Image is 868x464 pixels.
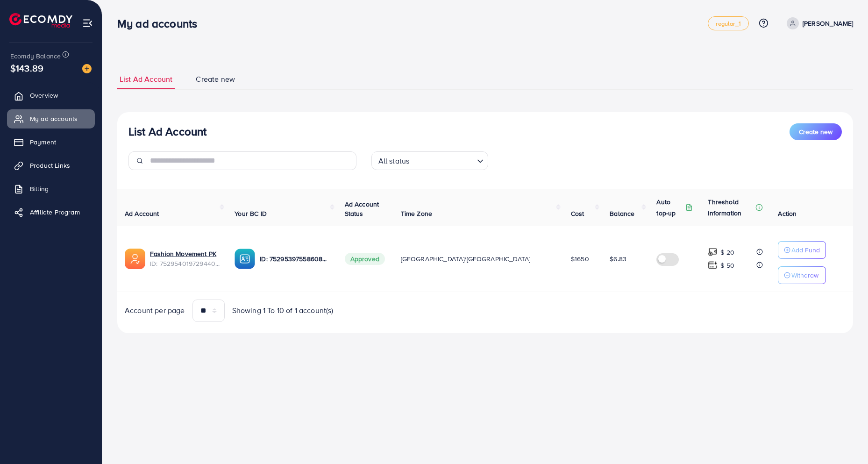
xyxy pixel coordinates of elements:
[656,196,683,219] p: Auto top-up
[9,13,72,28] img: logo
[7,203,95,221] a: Affiliate Program
[371,151,488,170] div: Search for option
[7,86,95,105] a: Overview
[232,305,334,316] span: Showing 1 To 10 of 1 account(s)
[82,18,93,29] img: menu
[128,125,206,138] h3: List Ad Account
[30,137,56,147] span: Payment
[571,254,589,264] span: $1650
[10,61,43,75] span: $143.89
[260,253,329,264] p: ID: 7529539755860836369
[716,21,740,27] span: regular_1
[125,305,185,316] span: Account per page
[571,209,584,218] span: Cost
[7,109,95,128] a: My ad accounts
[7,156,95,175] a: Product Links
[778,241,826,259] button: Add Fund
[803,18,853,29] p: [PERSON_NAME]
[783,17,853,29] a: [PERSON_NAME]
[778,209,797,218] span: Action
[401,254,531,264] span: [GEOGRAPHIC_DATA]/[GEOGRAPHIC_DATA]
[235,209,267,218] span: Your BC ID
[377,154,412,168] span: All status
[30,184,49,193] span: Billing
[7,133,95,151] a: Payment
[82,64,92,73] img: image
[610,254,626,264] span: $6.83
[401,209,432,218] span: Time Zone
[799,127,832,136] span: Create new
[720,260,734,271] p: $ 50
[30,91,58,100] span: Overview
[10,51,61,61] span: Ecomdy Balance
[791,244,820,256] p: Add Fund
[708,16,748,30] a: regular_1
[708,196,754,219] p: Threshold information
[196,74,235,85] span: Create new
[708,260,718,270] img: top-up amount
[790,123,842,140] button: Create new
[720,247,734,258] p: $ 20
[412,152,473,168] input: Search for option
[117,17,205,30] h3: My ad accounts
[30,161,70,170] span: Product Links
[150,249,220,258] a: Fashion Movement PK
[7,179,95,198] a: Billing
[125,249,145,269] img: ic-ads-acc.e4c84228.svg
[778,266,826,284] button: Withdraw
[235,249,255,269] img: ic-ba-acc.ded83a64.svg
[120,74,172,85] span: List Ad Account
[345,200,379,218] span: Ad Account Status
[345,253,385,265] span: Approved
[125,209,159,218] span: Ad Account
[791,270,818,281] p: Withdraw
[30,114,78,123] span: My ad accounts
[30,207,80,217] span: Affiliate Program
[610,209,634,218] span: Balance
[708,247,718,257] img: top-up amount
[150,259,220,268] span: ID: 7529540197294407681
[150,249,220,268] div: <span class='underline'>Fashion Movement PK</span></br>7529540197294407681
[828,422,861,457] iframe: Chat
